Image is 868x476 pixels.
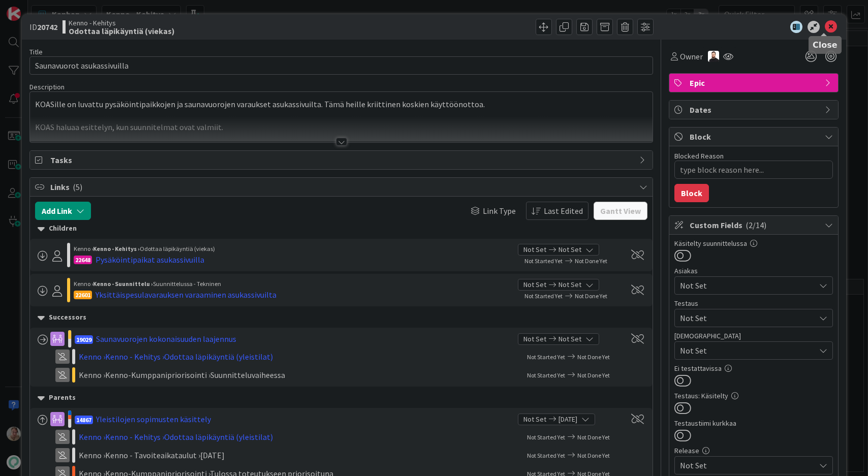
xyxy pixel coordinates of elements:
div: Kenno › Kenno-Kumppanipriorisointi › Suunnitteluvaiheessa [79,369,343,381]
span: ( 2/14 ) [746,220,766,230]
span: Not Set [680,344,815,357]
div: 22601 [74,291,92,299]
span: Link Type [483,205,516,217]
div: Testaus: Käsitelty [674,392,833,399]
button: Last Edited [526,202,588,220]
div: Release [674,447,833,454]
span: Last Edited [544,205,583,217]
span: Not Set [559,279,581,290]
div: Käsitelty suunnittelussa [674,240,833,247]
div: Kenno › Kenno - Kehitys › Odottaa läpikäyntiä (yleistilat) [79,431,343,443]
h5: Close [813,40,838,50]
div: Parents [38,392,645,403]
label: Title [29,47,43,56]
span: Not Set [523,244,546,255]
span: Not Done Yet [577,433,610,441]
b: 20742 [37,22,57,32]
img: TK [708,51,719,62]
span: Not Set [523,334,546,344]
span: Not Started Yet [524,257,563,265]
div: Kenno › Kenno - Tavoiteaikataulut › [DATE] [79,449,343,461]
span: Description [29,82,65,91]
b: Odottaa läpikäyntiä (viekas) [69,27,175,35]
div: Testaus [674,300,833,307]
div: Yksittäispesulavarauksen varaaminen asukassivuilta [96,289,276,301]
span: Links [50,181,635,193]
span: Not Started Yet [527,353,565,361]
span: Not Started Yet [527,433,565,441]
span: Not Set [680,279,815,292]
span: Not Started Yet [524,292,563,300]
span: Suunnittelussa - Tekninen [153,280,221,288]
label: Blocked Reason [674,151,724,161]
span: Custom Fields [690,219,820,231]
div: Successors [38,312,645,323]
b: Kenno - Kehitys › [93,245,140,252]
div: [DEMOGRAPHIC_DATA] [674,332,833,339]
span: Not Set [680,459,815,471]
span: Epic [690,77,820,89]
span: Not Done Yet [577,371,610,379]
span: Not Done Yet [575,292,607,300]
span: ID [29,21,57,33]
button: Add Link [35,202,91,220]
div: 22648 [74,256,92,264]
span: Block [690,131,820,143]
span: Not Set [559,334,581,344]
span: ( 5 ) [73,182,82,192]
span: 14867 [75,416,93,424]
span: Dates [690,104,820,116]
div: Ei testattavissa [674,365,833,372]
span: [DATE] [559,414,577,425]
button: Block [674,184,709,202]
span: Tasks [50,154,635,166]
span: Not Started Yet [527,371,565,379]
span: Kenno - Kehitys [69,19,175,27]
span: Not Set [559,244,581,255]
div: Yleistilojen sopimusten käsittely [96,413,211,425]
input: type card name here... [29,56,654,75]
span: Kenno › [74,280,93,288]
span: Not Set [523,279,546,290]
span: Not Started Yet [527,452,565,459]
span: Not Done Yet [575,257,607,265]
div: Saunavuorojen kokonaisuuden laajennus [96,333,236,345]
span: Not Set [680,312,815,324]
b: Kenno - Suunnittelu › [93,280,153,288]
span: 19029 [75,335,93,344]
span: Kenno › [74,245,93,252]
span: Not Done Yet [577,452,610,459]
span: Odottaa läpikäyntiä (viekas) [140,245,215,252]
p: KOASille on luvattu pysäköintipaikkojen ja saunavuorojen varaukset asukassivuilta. Tämä heille kr... [35,99,648,110]
div: Children [38,223,645,234]
button: Gantt View [594,202,647,220]
div: Asiakas [674,267,833,274]
div: Pysäköintipaikat asukassivuilla [96,253,204,266]
div: Testaustiimi kurkkaa [674,420,833,427]
span: Not Set [523,414,546,425]
span: Not Done Yet [577,353,610,361]
div: Kenno › Kenno - Kehitys › Odottaa läpikäyntiä (yleistilat) [79,351,343,363]
span: Owner [680,50,703,62]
